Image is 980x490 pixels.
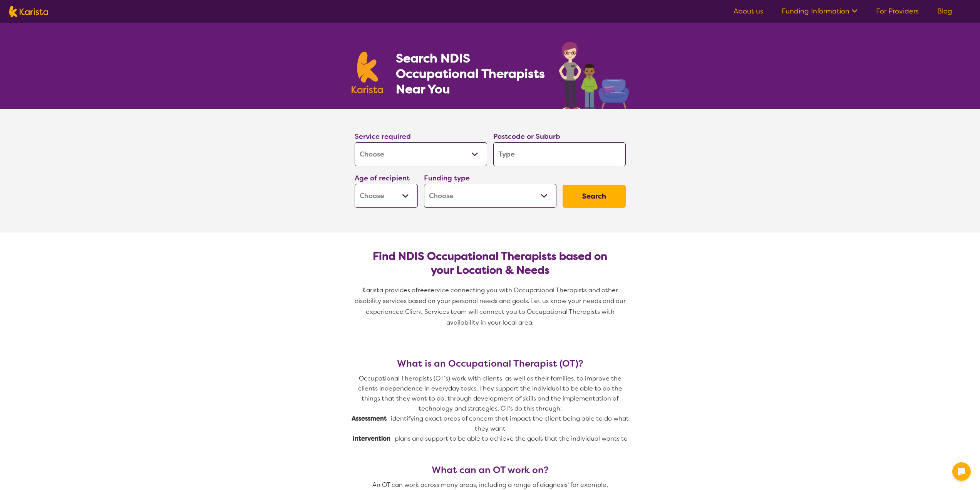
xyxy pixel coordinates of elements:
p: Occupational Therapists (OT’s) work with clients, as well as their families, to improve the clien... [352,374,629,414]
strong: Assessment [352,414,387,423]
a: Blog [937,7,952,16]
span: free [415,286,428,294]
h2: Find NDIS Occupational Therapists based on your Location & Needs [361,249,620,277]
button: Search [563,185,626,208]
a: For Providers [876,7,919,16]
input: Type [493,142,626,166]
label: Postcode or Suburb [493,132,560,141]
label: Funding type [424,173,470,183]
label: Age of recipient [355,173,410,183]
h1: Search NDIS Occupational Therapists Near You [396,51,546,97]
strong: Intervention [353,434,390,443]
p: - plans and support to be able to achieve the goals that the individual wants to [352,434,629,444]
h3: What can an OT work on? [352,465,629,475]
label: Service required [355,132,411,141]
h3: What is an Occupational Therapist (OT)? [352,358,629,369]
img: Karista logo [352,52,383,93]
a: Funding Information [782,7,858,16]
img: occupational-therapy [559,42,629,109]
a: About us [734,7,763,16]
span: service connecting you with Occupational Therapists and other disability services based on your p... [355,286,627,327]
img: Karista logo [9,6,48,17]
p: - identifying exact areas of concern that impact the client being able to do what they want [352,414,629,434]
span: Karista provides a [362,286,415,294]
